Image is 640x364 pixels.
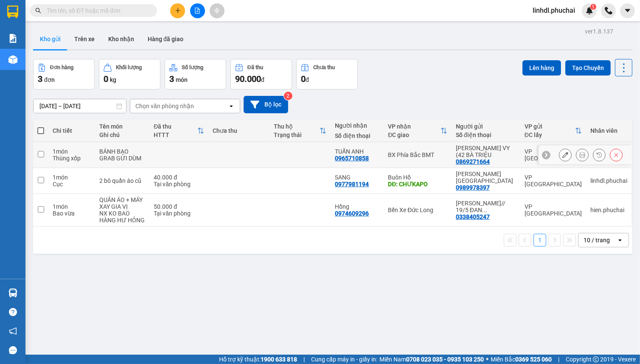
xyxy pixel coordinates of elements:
[34,99,126,113] input: Select a date range.
[149,120,208,142] th: Toggle SortBy
[210,3,225,18] button: aim
[53,174,91,181] div: 1 món
[176,76,188,83] span: món
[154,123,197,130] div: Đã thu
[116,64,142,70] div: Khối lượng
[99,196,146,210] div: QUẦN ÁO + MÁY XAY GIA VỊ
[456,123,516,130] div: Người gửi
[558,355,559,364] span: |
[335,181,369,188] div: 0977981194
[141,29,190,49] button: Hàng đã giao
[101,29,141,49] button: Kho nhận
[110,76,116,83] span: kg
[175,8,181,14] span: plus
[99,28,168,38] div: TUẤN ANH
[296,59,358,90] button: Chưa thu0đ
[311,355,377,364] span: Cung cấp máy in - giấy in:
[8,55,17,64] img: warehouse-icon
[388,174,447,181] div: Buôn Hồ
[194,8,200,14] span: file-add
[388,207,447,213] div: Bến Xe Đức Long
[9,346,17,354] span: message
[456,213,490,220] div: 0338405247
[491,355,552,364] span: Miền Bắc
[99,148,146,155] div: BÁNH BAO
[165,59,226,90] button: Số lượng3món
[154,174,204,181] div: 40.000 đ
[590,177,627,184] div: linhdl.phuchai
[135,102,194,110] div: Chọn văn phòng nhận
[306,76,309,83] span: đ
[35,8,41,14] span: search
[624,7,632,14] span: caret-down
[53,210,91,217] div: Bao vừa
[244,96,288,113] button: Bộ lọc
[526,5,582,16] span: linhdl.phuchai
[9,327,17,335] span: notification
[388,151,447,158] div: BX Phía Bắc BMT
[522,60,561,76] button: Lên hàng
[379,355,484,364] span: Miền Nam
[520,120,586,142] th: Toggle SortBy
[44,76,55,83] span: đơn
[7,8,20,17] span: Gửi:
[525,123,575,130] div: VP gửi
[617,237,623,244] svg: open
[99,8,120,17] span: Nhận:
[53,203,91,210] div: 1 món
[7,28,93,48] div: [PERSON_NAME] VY (42 BÀ TRIỆU
[590,207,627,213] div: hien.phuchai
[335,132,379,139] div: Số điện thoại
[33,59,95,90] button: Đơn hàng3đơn
[525,148,582,162] div: VP [GEOGRAPHIC_DATA]
[182,64,203,70] div: Số lượng
[230,59,292,90] button: Đã thu90.000đ
[605,7,612,14] img: phone-icon
[33,29,67,49] button: Kho gửi
[99,123,146,130] div: Tên món
[169,74,174,84] span: 3
[335,174,379,181] div: SANG
[384,120,451,142] th: Toggle SortBy
[533,234,546,246] button: 1
[99,155,146,162] div: GRAB GỬI DÙM
[388,181,447,188] div: DĐ: CHƯKAPO
[456,145,516,158] div: KIỀU NGỌC HIỀN VY (42 BÀ TRIỆU
[50,64,73,70] div: Đơn hàng
[99,7,168,28] div: BX Phía Bắc BMT
[593,356,599,362] span: copyright
[235,74,261,84] span: 90.000
[47,6,147,15] input: Tìm tên, số ĐT hoặc mã đơn
[559,148,572,161] div: Sửa đơn hàng
[154,203,204,210] div: 50.000 đ
[7,6,18,18] img: logo-vxr
[53,127,91,134] div: Chi tiết
[335,155,369,162] div: 0965710858
[525,203,582,217] div: VP [GEOGRAPHIC_DATA]
[284,92,292,100] sup: 2
[261,356,297,363] strong: 1900 633 818
[456,184,490,191] div: 0989978397
[99,210,146,224] div: NX KO BAO HÀNG HƯ HỎNG
[486,358,488,361] span: ⚪️
[219,355,297,364] span: Hỗ trợ kỹ thuật:
[8,288,17,297] img: warehouse-icon
[525,132,575,138] div: ĐC lấy
[620,3,635,18] button: caret-down
[303,355,305,364] span: |
[525,174,582,188] div: VP [GEOGRAPHIC_DATA]
[53,181,91,188] div: Cục
[584,236,610,244] div: 10 / trang
[67,29,101,49] button: Trên xe
[154,181,204,188] div: Tại văn phòng
[38,74,42,84] span: 3
[456,171,516,184] div: NGUYỄN KIM NHẬT ĐÀ LẠT
[456,132,516,138] div: Số điện thoại
[565,60,611,76] button: Tạo Chuyến
[170,3,185,18] button: plus
[214,8,220,14] span: aim
[388,123,440,130] div: VP nhận
[482,207,487,213] span: ...
[261,76,264,83] span: đ
[274,123,320,130] div: Thu hộ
